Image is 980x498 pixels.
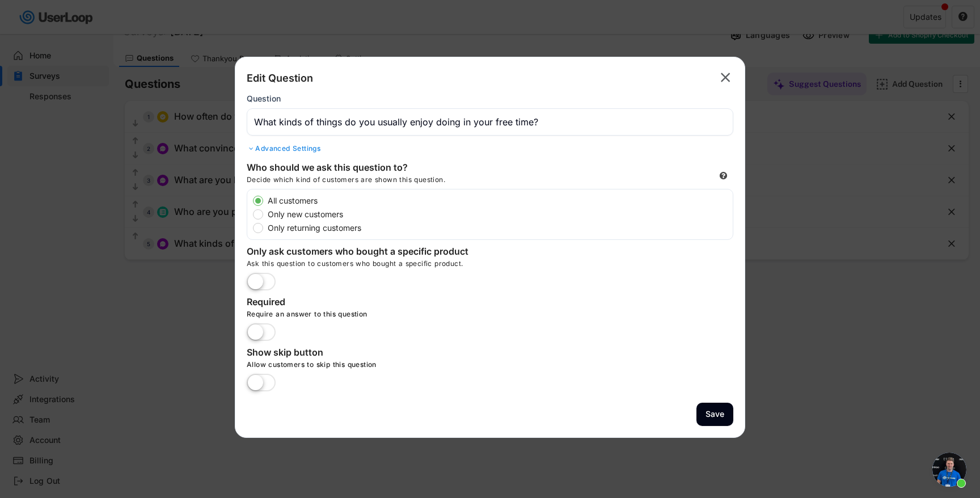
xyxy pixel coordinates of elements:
[247,259,733,273] div: Ask this question to customers who bought a specific product.
[264,197,733,205] label: All customers
[696,403,733,426] button: Save
[247,108,733,136] input: Type your question here...
[247,71,313,85] div: Edit Question
[247,94,281,104] div: Question
[721,69,730,86] text: 
[264,210,733,218] label: Only new customers
[247,296,474,310] div: Required
[264,224,733,232] label: Only returning customers
[247,360,587,374] div: Allow customers to skip this question
[247,246,474,259] div: Only ask customers who bought a specific product
[247,347,474,360] div: Show skip button
[932,453,966,487] div: Open chat
[717,69,733,87] button: 
[247,310,587,323] div: Require an answer to this question
[247,162,474,175] div: Who should we ask this question to?
[247,144,733,153] div: Advanced Settings
[247,175,530,189] div: Decide which kind of customers are shown this question.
